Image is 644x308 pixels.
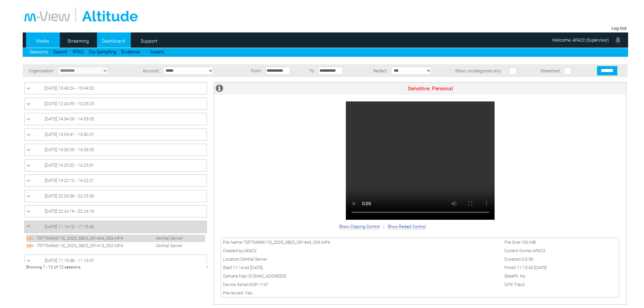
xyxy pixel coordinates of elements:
td: Start: [221,263,503,272]
a: [DATE] 14:25:22 - 14:25:31 [26,161,205,169]
img: video24_pre.svg [26,235,34,242]
img: bell24.png [614,36,622,44]
a: [DATE] 11:13:38 - 11:13:57 [26,257,205,265]
a: Dip Sampling [89,49,116,54]
a: [DATE] 22:24:36 - 22:25:26 [26,192,205,200]
span: 70F75496611E_2025_0825_091444_003.MP4 [243,240,330,245]
td: Camera Mac ID: [221,272,503,280]
a: [DATE] 14:26:03 - 14:26:03 [26,146,205,154]
span: Streamed: [541,68,560,73]
td: Device Serial: [221,280,503,289]
a: [DATE] 13:43:24 - 13:44:02 [26,84,205,92]
a: Support [133,36,165,46]
span: Show Redact Control [388,224,426,229]
a: [DATE] 11:14:13 - 11:15:40 [26,223,205,231]
span: [DATE] 14:34:26 - 14:35:05 [45,116,94,121]
span: [DATE] 13:43:24 - 13:44:02 [45,86,94,91]
span: No [520,274,525,279]
span: Central Server [139,236,186,241]
td: GPS Track: [503,280,619,289]
span: AFAC2 [244,248,257,253]
span: Yes [245,290,252,295]
span: Show uncategorise only: [455,68,502,73]
td: Account: [133,64,161,77]
span: 11:15:40 [DATE] [517,265,547,270]
span: [DATE] 14:29:41 - 14:30:21 [45,132,94,137]
td: Organisation: [23,64,56,77]
td: Redact: [356,64,389,77]
span: AFAC2 [533,248,545,253]
span: [DATE] 22:24:36 - 22:25:26 [45,193,94,198]
a: 70F75496611E_2025_0825_091444_003.MP4 Central Server [26,235,186,240]
td: Duration: [503,255,619,263]
td: Current Owner: [503,246,619,255]
a: [DATE] 14:29:41 - 14:30:21 [26,131,205,139]
a: Assets [150,49,164,54]
td: File Size: [503,238,619,246]
span: Pre-record: [223,290,244,295]
td: Finish: [503,263,619,272]
span: Showing 1 - 12 of 12 sessions [26,265,80,269]
span: 0:0:56 [522,257,533,262]
span: [DATE] 14:22:12 - 14:22:21 [45,178,94,183]
a: [DATE] 12:24:55 - 12:25:25 [26,100,205,108]
a: [DATE] 14:34:26 - 14:35:05 [26,115,205,123]
span: 1 [206,265,209,269]
a: [DATE] 22:24:16 - 22:24:16 [26,207,205,215]
a: Log Out [612,26,626,31]
span: [DATE] 11:14:13 - 11:15:40 [45,224,94,229]
td: Location: [221,255,503,263]
td: Sensitive: Personal [235,82,626,95]
span: Stealth: [504,274,519,279]
img: video24_pre.svg [26,242,34,250]
span: [DATE] 11:13:38 - 11:13:57 [45,258,94,263]
span: [DATE] 22:24:16 - 22:24:16 [45,209,94,214]
span: 100 MB [521,240,536,245]
a: Sessions [29,49,48,54]
a: Search [53,49,68,54]
span: Show Clipping Control [339,224,380,229]
span: Central Server [240,257,267,262]
span: Welcome, AFAC2 (Supervisor) [552,38,609,43]
a: Media [26,36,59,46]
a: RTAC [73,49,84,54]
a: [DATE] 14:22:12 - 14:22:21 [26,176,205,185]
a: Dashboard [97,36,130,46]
span: [DATE] 14:25:22 - 14:25:31 [45,163,94,168]
span: 70F75496611E_2025_0825_091444_003.MP4 [35,236,138,241]
span: [DATE] 14:26:03 - 14:26:03 [45,147,94,152]
a: Evidence [121,49,140,54]
span: M2P-1147 [249,282,268,287]
span: Central Server [139,243,186,248]
td: File Name: [221,238,503,246]
a: Streaming [62,36,94,46]
td: To: [304,64,316,77]
span: | [383,224,384,229]
span: 70F75496611E_2025_0825_091413_002.MP4 [35,243,138,248]
td: Created by: [221,246,503,255]
span: [DATE] 12:24:55 - 12:25:25 [45,101,94,106]
td: From: [243,64,264,77]
span: 11:14:44 [DATE] [233,265,263,270]
span: [MAC_ADDRESS] [254,274,286,279]
a: 70F75496611E_2025_0825_091413_002.MP4 Central Server [26,243,186,248]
